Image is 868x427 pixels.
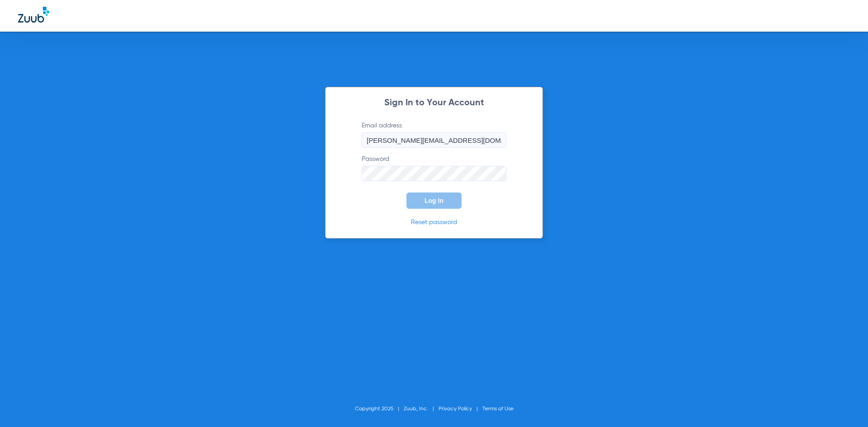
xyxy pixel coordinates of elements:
[439,406,472,412] a: Privacy Policy
[362,166,506,181] input: Password
[482,406,514,412] a: Terms of Use
[18,7,49,23] img: Zuub Logo
[362,155,506,181] label: Password
[425,197,443,204] span: Log In
[406,192,462,209] button: Log In
[411,219,457,225] a: Reset password
[348,99,520,108] h2: Sign In to Your Account
[362,132,506,148] input: Email address
[355,404,404,413] li: Copyright 2025
[362,121,506,148] label: Email address
[404,404,439,413] li: Zuub, Inc.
